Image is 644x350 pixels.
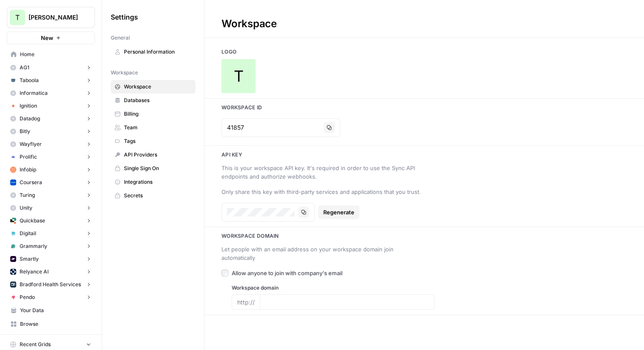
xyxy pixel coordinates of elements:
[7,278,95,291] button: Bradford Health Services
[7,112,95,125] button: Datadog
[111,134,195,148] a: Tags
[7,265,95,278] button: Relyance AI
[232,269,342,277] span: Allow anyone to join with company's email
[7,74,95,87] button: Taboola
[124,137,192,145] span: Tags
[234,68,244,85] span: T
[111,45,195,59] a: Personal Information
[10,256,16,262] img: pf0m9uptbb5lunep0ouiqv2syuku
[221,188,424,196] div: Only share this key with third-party services and applications that you trust.
[20,230,36,237] span: Digitail
[7,61,95,74] button: AG1
[20,140,42,148] span: Wayflyer
[7,240,95,253] button: Grammarly
[221,245,424,262] div: Let people with an email address on your workspace domain join automatically
[111,162,195,175] a: Single Sign On
[15,12,20,23] span: T
[7,253,95,265] button: Smartly
[10,218,16,224] img: su6rzb6ooxtlguexw0i7h3ek2qys
[221,164,424,181] div: This is your workspace API key. It's required in order to use the Sync API endpoints and authoriz...
[7,227,95,240] button: Digitail
[7,189,95,202] button: Turing
[20,307,91,314] span: Your Data
[204,48,644,56] h3: Logo
[7,304,95,317] a: Your Data
[124,110,192,118] span: Billing
[20,217,45,225] span: Quickbase
[20,115,40,122] span: Datadog
[221,270,228,276] input: Allow anyone to join with company's email
[7,87,95,100] button: Informatica
[7,291,95,304] button: Pendo
[20,128,30,135] span: Bitly
[318,205,359,219] button: Regenerate
[124,151,192,159] span: API Providers
[7,125,95,138] button: Bitly
[111,189,195,202] a: Secrets
[7,202,95,214] button: Unity
[20,320,91,328] span: Browse
[124,83,192,91] span: Workspace
[7,100,95,112] button: Ignition
[7,31,95,44] button: New
[20,191,35,199] span: Turing
[7,317,95,331] a: Browse
[20,204,32,212] span: Unity
[10,243,16,249] img: 6qj8gtflwv87ps1ofr2h870h2smq
[111,12,138,22] span: Settings
[10,294,16,300] img: piswy9vrvpur08uro5cr7jpu448u
[111,148,195,162] a: API Providers
[204,104,644,111] h3: Workspace Id
[20,166,36,174] span: Infobip
[232,284,434,292] label: Workspace domain
[323,208,354,216] span: Regenerate
[20,255,39,263] span: Smartly
[10,154,16,160] img: fan0pbaj1h6uk31gyhtjyk7uzinz
[20,89,48,97] span: Informatica
[20,281,81,288] span: Bradford Health Services
[20,77,39,84] span: Taboola
[124,124,192,131] span: Team
[7,214,95,227] button: Quickbase
[20,341,51,348] span: Recent Grids
[7,7,95,28] button: Workspace: Travis Demo
[20,64,29,71] span: AG1
[20,293,35,301] span: Pendo
[111,69,138,77] span: Workspace
[111,121,195,134] a: Team
[10,167,16,173] img: e96rwc90nz550hm4zzehfpz0of55
[7,151,95,163] button: Prolific
[10,179,16,185] img: 1rmbdh83liigswmnvqyaq31zy2bw
[124,192,192,199] span: Secrets
[20,268,49,276] span: Relyance AI
[20,179,42,186] span: Coursera
[232,294,260,310] div: http://
[7,163,95,176] button: Infobip
[204,232,644,240] h3: Workspace Domain
[10,230,16,236] img: 21cqirn3y8po2glfqu04segrt9y0
[111,34,130,42] span: General
[204,151,644,159] h3: Api key
[20,51,91,58] span: Home
[111,94,195,107] a: Databases
[204,17,294,31] div: Workspace
[41,34,53,42] span: New
[124,178,192,186] span: Integrations
[10,269,16,275] img: 8r7vcgjp7k596450bh7nfz5jb48j
[124,165,192,172] span: Single Sign On
[111,80,195,94] a: Workspace
[111,107,195,121] a: Billing
[29,13,80,22] span: [PERSON_NAME]
[20,242,47,250] span: Grammarly
[124,48,192,56] span: Personal Information
[124,97,192,104] span: Databases
[10,77,16,83] img: gof5uhmc929mcmwfs7g663om0qxx
[10,282,16,287] img: 0xotxkj32g9ill9ld0jvwrjjfnpj
[111,175,195,189] a: Integrations
[20,102,37,110] span: Ignition
[20,153,37,161] span: Prolific
[7,138,95,151] button: Wayflyer
[10,103,16,109] img: jg2db1r2bojt4rpadgkfzs6jzbyg
[7,176,95,189] button: Coursera
[7,48,95,61] a: Home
